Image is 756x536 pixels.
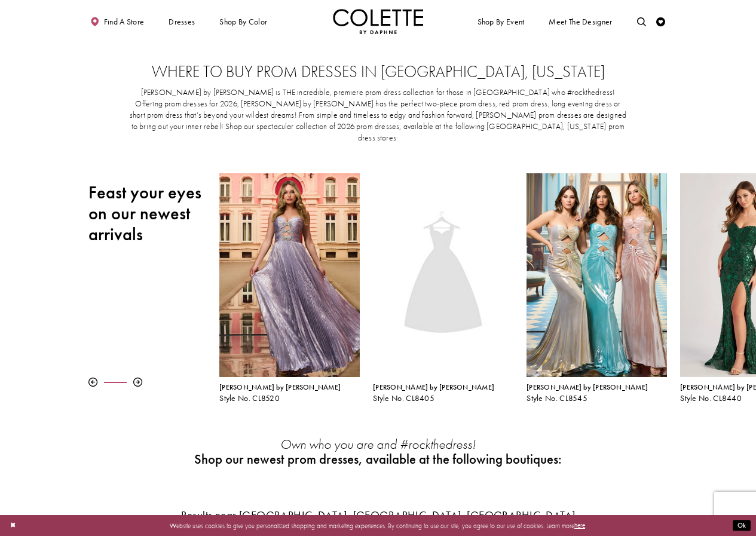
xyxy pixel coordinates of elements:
[373,173,513,377] a: Visit Colette by Daphne Style No. CL8405 Page
[104,17,145,26] span: Find a store
[527,393,587,403] span: Style No. CL8545
[527,382,648,392] span: [PERSON_NAME] by [PERSON_NAME]
[219,173,359,377] a: Visit Colette by Daphne Style No. CL8520 Page
[213,167,366,410] div: Colette by Daphne Style No. CL8520
[549,17,612,26] span: Meet the designer
[65,519,691,531] p: Website uses cookies to give you personalized shopping and marketing experiences. By continuing t...
[680,393,742,403] span: Style No. CL8440
[280,436,476,453] em: Own who you are and #rockthedress!
[169,17,195,26] span: Dresses
[219,17,267,26] span: Shop by color
[219,384,359,403] div: Colette by Daphne Style No. CL8520
[478,17,525,26] span: Shop By Event
[191,452,565,467] h2: Shop our newest prom dresses, available at the following boutiques:
[219,382,341,392] span: [PERSON_NAME] by [PERSON_NAME]
[527,384,666,403] div: Colette by Daphne Style No. CL8545
[106,63,650,81] h2: Where to buy prom dresses in [GEOGRAPHIC_DATA], [US_STATE]
[635,9,648,34] a: Toggle search
[333,9,424,34] img: Colette by Daphne
[333,9,424,34] a: Visit Home Page
[166,9,197,34] span: Dresses
[88,182,206,245] h2: Feast your eyes on our newest arrivals
[5,517,20,534] button: Close Dialog
[547,9,615,34] a: Meet the designer
[373,382,494,392] span: [PERSON_NAME] by [PERSON_NAME]
[128,87,628,144] p: [PERSON_NAME] by [PERSON_NAME] is THE incredible, premiere prom dress collection for those in [GE...
[733,520,751,531] button: Submit Dialog
[218,9,270,34] span: Shop by color
[88,9,146,34] a: Find a store
[574,521,585,529] a: here
[654,9,668,34] a: Check Wishlist
[475,9,527,34] span: Shop By Event
[88,510,668,522] h3: Results near [GEOGRAPHIC_DATA], [GEOGRAPHIC_DATA], [GEOGRAPHIC_DATA]
[219,393,280,403] span: Style No. CL8520
[366,167,520,410] div: Colette by Daphne Style No. CL8405
[373,393,434,403] span: Style No. CL8405
[527,173,666,377] a: Visit Colette by Daphne Style No. CL8545 Page
[520,167,674,410] div: Colette by Daphne Style No. CL8545
[373,384,513,403] div: Colette by Daphne Style No. CL8405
